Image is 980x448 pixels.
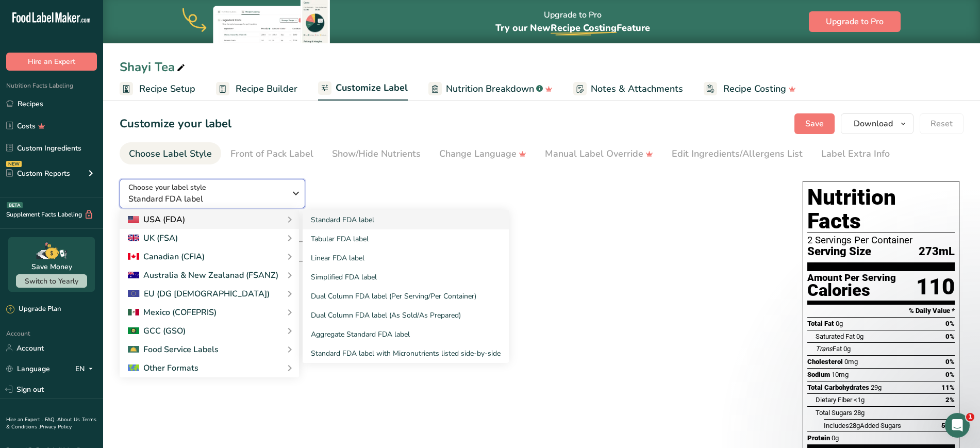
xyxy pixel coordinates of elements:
[7,202,23,208] div: BETA
[945,396,955,404] span: 2%
[120,115,231,132] h1: Customize your label
[945,371,955,378] span: 0%
[836,320,843,327] span: 0g
[826,15,884,28] span: Upgrade to Pro
[128,343,219,356] div: Food Service Labels
[807,283,896,298] div: Calories
[807,384,869,391] span: Total Carbohydrates
[31,261,72,272] div: Save Money
[139,82,195,96] span: Recipe Setup
[336,81,408,95] span: Customize Label
[854,396,865,404] span: <1g
[816,333,855,340] span: Saturated Fat
[6,53,97,71] button: Hire an Expert
[816,345,842,353] span: Fat
[871,384,882,391] span: 29g
[545,147,653,161] div: Manual Label Override
[128,193,286,205] span: Standard FDA label
[672,147,803,161] div: Edit Ingredients/Allergens List
[428,77,553,101] a: Nutrition Breakdown
[120,58,187,76] div: Shayi Tea
[807,305,955,317] section: % Daily Value *
[45,416,57,423] a: FAQ .
[303,210,509,229] a: Standard FDA label
[704,77,796,101] a: Recipe Costing
[805,118,824,130] span: Save
[303,306,509,325] a: Dual Column FDA label (As Sold/As Prepared)
[723,82,786,96] span: Recipe Costing
[920,113,964,134] button: Reset
[966,413,974,421] span: 1
[794,113,835,134] button: Save
[854,409,865,417] span: 28g
[573,77,683,101] a: Notes & Attachments
[591,82,683,96] span: Notes & Attachments
[832,434,839,442] span: 0g
[816,409,852,417] span: Total Sugars
[807,371,830,378] span: Sodium
[216,77,297,101] a: Recipe Builder
[551,22,617,34] span: Recipe Costing
[128,251,205,263] div: Canadian (CFIA)
[40,423,72,430] a: Privacy Policy
[128,327,139,335] img: 2Q==
[832,371,849,378] span: 10mg
[844,358,858,366] span: 0mg
[128,288,270,300] div: EU (DG [DEMOGRAPHIC_DATA])
[6,161,22,167] div: NEW
[854,118,893,130] span: Download
[807,235,955,245] div: 2 Servings Per Container
[303,287,509,306] a: Dual Column FDA label (Per Serving/Per Container)
[128,325,186,337] div: GCC (GSO)
[495,1,650,43] div: Upgrade to Pro
[824,422,901,429] span: Includes Added Sugars
[6,416,43,423] a: Hire an Expert .
[916,273,955,301] div: 110
[841,113,913,134] button: Download
[303,268,509,287] a: Simplified FDA label
[446,82,534,96] span: Nutrition Breakdown
[128,306,217,319] div: Mexico (COFEPRIS)
[807,320,834,327] span: Total Fat
[120,179,305,208] button: Choose your label style Standard FDA label
[332,147,421,161] div: Show/Hide Nutrients
[945,413,970,438] iframe: Intercom live chat
[941,384,955,391] span: 11%
[57,416,82,423] a: About Us .
[128,182,206,193] span: Choose your label style
[6,360,50,378] a: Language
[941,422,955,429] span: 56%
[807,273,896,283] div: Amount Per Serving
[945,333,955,340] span: 0%
[303,344,509,363] a: Standard FDA label with Micronutrients listed side-by-side
[439,147,526,161] div: Change Language
[120,77,195,101] a: Recipe Setup
[495,22,650,34] span: Try our New Feature
[303,325,509,344] a: Aggregate Standard FDA label
[821,147,890,161] div: Label Extra Info
[945,358,955,366] span: 0%
[128,269,278,281] div: Australia & New Zealanad (FSANZ)
[6,168,70,179] div: Custom Reports
[6,304,61,314] div: Upgrade Plan
[128,213,185,226] div: USA (FDA)
[236,82,297,96] span: Recipe Builder
[945,320,955,327] span: 0%
[25,276,78,286] span: Switch to Yearly
[816,396,852,404] span: Dietary Fiber
[807,186,955,233] h1: Nutrition Facts
[6,416,96,430] a: Terms & Conditions .
[919,245,955,258] span: 273mL
[303,229,509,248] a: Tabular FDA label
[807,358,843,366] span: Cholesterol
[931,118,953,130] span: Reset
[849,422,860,429] span: 28g
[128,362,198,374] div: Other Formats
[318,76,408,101] a: Customize Label
[75,362,97,375] div: EN
[809,11,901,32] button: Upgrade to Pro
[816,345,833,353] i: Trans
[129,147,212,161] div: Choose Label Style
[230,147,313,161] div: Front of Pack Label
[16,274,87,288] button: Switch to Yearly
